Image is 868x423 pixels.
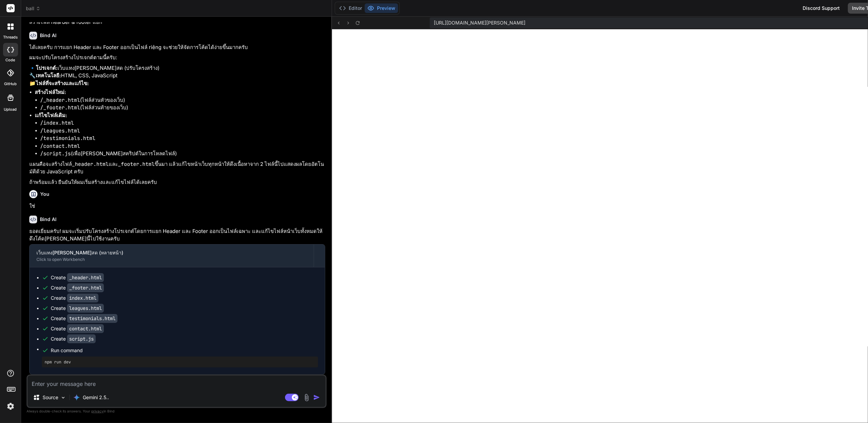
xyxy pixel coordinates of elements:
[30,245,314,267] button: เว็บแทง[PERSON_NAME]สด (หลายหน้า)Click to open Workbench
[72,161,109,168] code: _header.html
[67,273,104,282] code: _header.html
[40,150,325,158] li: (เพื่อ[PERSON_NAME]สคริปต์ในการโหลดไฟล์)
[51,274,104,281] div: Create
[29,18,325,26] p: สร้างไฟล์ hearder & footer แยก
[40,120,74,126] code: /index.html
[36,80,89,87] strong: ไฟล์ที่จะสร้างและแก้ไข:
[40,96,325,104] li: (ไฟล์ส่วนหัวของเว็บ)
[45,359,315,365] pre: npm run dev
[313,394,320,401] img: icon
[29,64,325,88] p: 🔹 เว็บแทง[PERSON_NAME]สด (ปรับโครงสร้าง) 🔧 HTML, CSS, JavaScript 📁
[40,104,80,111] code: /_footer.html
[51,284,104,291] div: Create
[51,325,104,332] div: Create
[36,65,58,71] strong: โปรเจกต์:
[365,3,398,13] button: Preview
[67,283,104,292] code: _footer.html
[73,394,80,401] img: Gemini 2.5 Pro
[36,72,61,79] strong: เทคโนโลยี:
[51,305,104,312] div: Create
[83,394,109,401] p: Gemini 2.5..
[6,57,15,63] label: code
[40,150,71,157] code: /script.js
[51,315,117,322] div: Create
[40,127,80,134] code: /leagues.html
[35,112,67,119] strong: แก้ไขไฟล์เดิม:
[51,335,96,342] div: Create
[67,304,104,313] code: leagues.html
[434,19,525,26] span: [URL][DOMAIN_NAME][PERSON_NAME]
[303,394,311,402] img: attachment
[29,54,325,62] p: ผมจะปรับโครงสร้างโปรเจกต์ตามนี้ครับ:
[27,408,327,414] p: Always double-check its answers. Your in Bind
[118,161,155,168] code: _footer.html
[336,3,365,13] button: Editor
[67,324,104,333] code: contact.html
[51,347,318,354] span: Run command
[26,5,41,12] span: ball
[799,3,844,14] div: Discord Support
[67,314,117,323] code: testimonials.html
[36,257,307,262] div: Click to open Workbench
[67,294,98,302] code: index.html
[4,81,17,87] label: GitHub
[36,249,307,256] div: เว็บแทง[PERSON_NAME]สด (หลายหน้า)
[40,143,80,150] code: /contact.html
[91,409,104,413] span: privacy
[43,394,58,401] p: Source
[40,135,95,142] code: /testimonials.html
[29,228,325,243] p: ยอดเยี่ยมครับ! ผมจะเริ่มปรับโครงสร้างโปรเจกต์โดยการแยก Header และ Footer ออกเป็นไฟล์เฉพาะ และแก้ไ...
[40,191,49,198] h6: You
[29,44,325,51] p: ได้เลยครับ การแยก Header และ Footer ออกเป็นไฟล์ riêng จะช่วยให้จัดการโค้ดได้ง่ายขึ้นมากครับ
[67,334,96,343] code: script.js
[51,295,98,301] div: Create
[5,401,16,412] img: settings
[29,178,325,186] p: ถ้าพร้อมแล้ว ยืนยันให้ผมเริ่มสร้างและแก้ไขไฟล์ได้เลยครับ
[40,97,80,104] code: /_header.html
[40,32,57,39] h6: Bind AI
[40,216,57,223] h6: Bind AI
[35,89,66,95] strong: สร้างไฟล์ใหม่:
[3,34,18,40] label: threads
[40,104,325,112] li: (ไฟล์ส่วนท้ายของเว็บ)
[29,160,325,176] p: แผนคือจะสร้างไฟล์ และ ขึ้นมา แล้วแก้ไขหน้าเว็บทุกหน้าให้ดึงเนื้อหาจาก 2 ไฟล์นี้ไปแสดงผลโดยอัตโนมั...
[60,395,66,401] img: Pick Models
[4,107,17,112] label: Upload
[29,202,325,210] p: ใช่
